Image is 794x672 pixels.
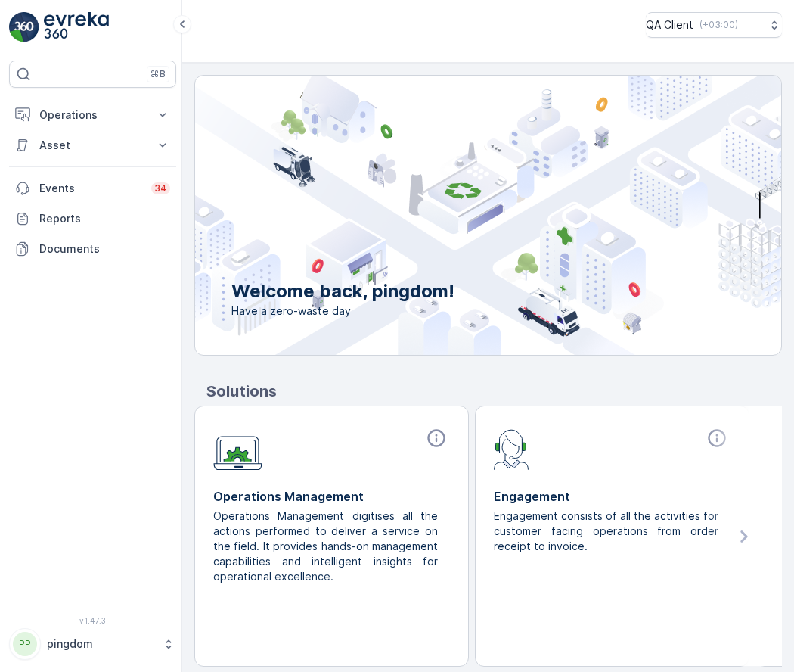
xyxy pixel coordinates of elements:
p: Solutions [206,380,782,403]
img: module-icon [213,428,262,471]
p: 34 [154,182,167,194]
span: v 1.47.3 [9,616,176,625]
p: QA Client [646,17,693,33]
p: Reports [39,211,170,226]
img: logo [9,12,39,42]
span: Have a zero-waste day [231,303,454,319]
button: PPpingdom [9,628,176,660]
button: Asset [9,130,176,160]
p: Operations Management [213,487,450,506]
p: ( +03:00 ) [699,19,738,31]
button: QA Client(+03:00) [646,12,782,38]
p: Asset [39,138,146,153]
p: Operations Management digitises all the actions performed to deliver a service on the field. It p... [213,509,438,584]
p: pingdom [47,636,155,652]
img: module-icon [494,428,529,470]
div: PP [13,632,37,656]
p: Operations [39,107,146,123]
a: Reports [9,204,176,234]
p: Welcome back, pingdom! [231,279,454,303]
p: ⌘B [150,68,166,80]
p: Engagement consists of all the activities for customer facing operations from order receipt to in... [494,509,718,554]
a: Documents [9,234,176,264]
a: Events34 [9,173,176,204]
p: Documents [39,241,170,257]
p: Events [39,181,142,196]
button: Operations [9,100,176,130]
p: Engagement [494,487,730,506]
img: city illustration [127,76,781,355]
img: logo_light-DOdMpM7g.png [44,12,109,42]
